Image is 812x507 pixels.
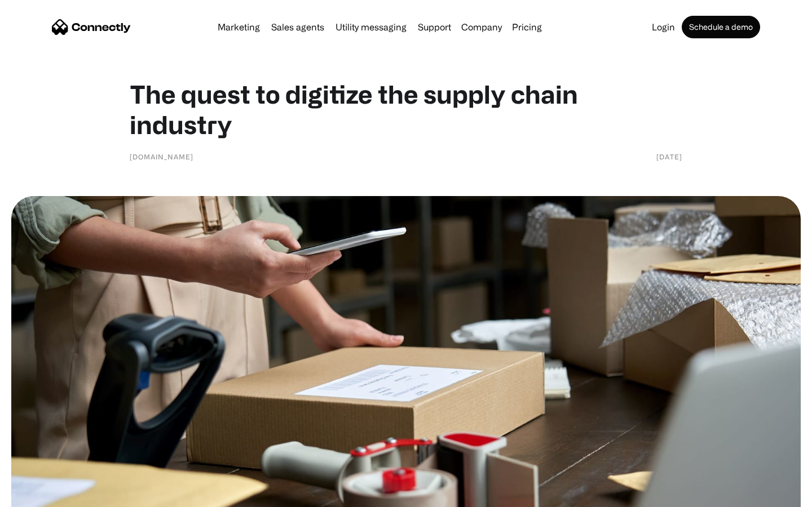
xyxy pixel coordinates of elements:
[130,79,682,140] h1: The quest to digitize the supply chain industry
[647,23,679,32] a: Login
[682,16,760,38] a: Schedule a demo
[213,23,264,32] a: Marketing
[656,151,682,162] div: [DATE]
[461,19,502,35] div: Company
[413,23,456,32] a: Support
[267,23,329,32] a: Sales agents
[331,23,411,32] a: Utility messaging
[507,23,546,32] a: Pricing
[11,487,68,503] aside: Language selected: English
[23,487,68,503] ul: Language list
[130,151,193,162] div: [DOMAIN_NAME]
